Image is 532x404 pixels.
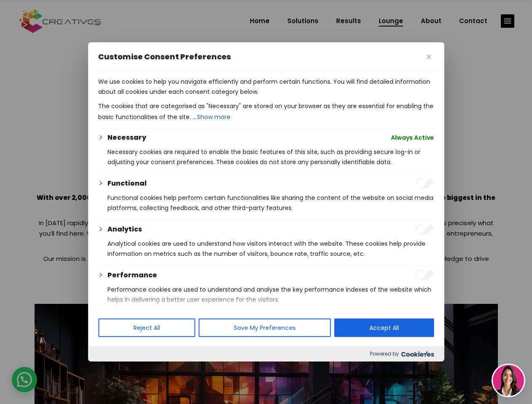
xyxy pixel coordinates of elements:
p: We use cookies to help you navigate efficiently and perform certain functions. You will find deta... [98,77,434,97]
p: The cookies that are categorised as "Necessary" are stored on your browser as they are essential ... [98,101,434,123]
p: Functional cookies help perform certain functionalities like sharing the content of the website o... [107,193,434,213]
p: Performance cookies are used to understand and analyse the key performance indexes of the website... [107,284,434,305]
img: Cookieyes logo [401,351,434,357]
div: Powered by [88,346,444,361]
button: Performance [107,270,157,280]
img: Close [427,55,431,59]
input: Enable Functional [415,178,434,189]
input: Enable Performance [415,270,434,280]
img: agent [493,365,524,396]
button: Show more [196,111,231,123]
button: Functional [107,178,147,189]
button: Accept All [334,319,434,337]
button: Necessary [107,133,146,143]
span: Always Active [391,133,434,143]
div: Customise Consent Preferences [88,43,444,361]
button: Close [424,52,434,62]
p: Necessary cookies are required to enable the basic features of this site, such as providing secur... [107,147,434,167]
button: Save My Preferences [198,319,331,337]
p: Analytical cookies are used to understand how visitors interact with the website. These cookies h... [107,239,434,259]
button: Reject All [98,319,195,337]
span: Customise Consent Preferences [98,52,231,62]
button: Analytics [107,224,142,234]
input: Enable Analytics [415,224,434,234]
